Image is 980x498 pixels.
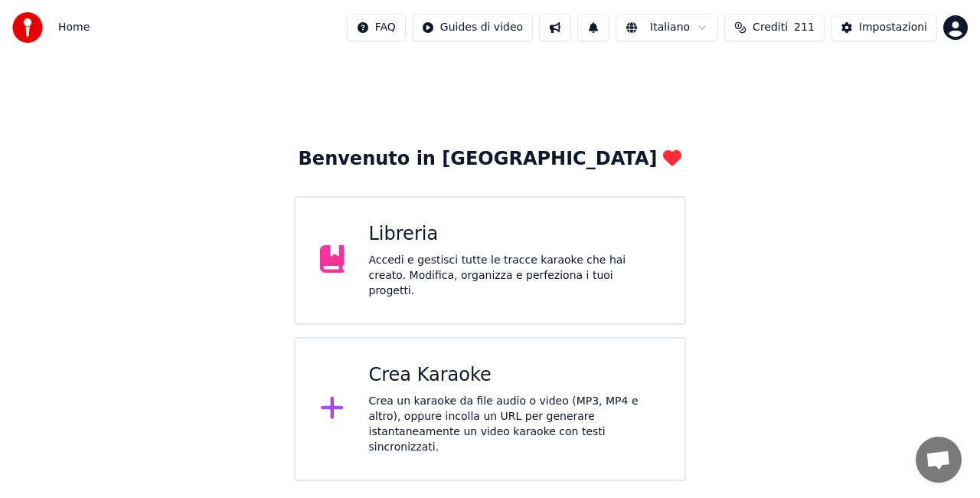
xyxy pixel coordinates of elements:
[347,14,406,41] button: FAQ
[369,363,661,388] div: Crea Karaoke
[58,20,90,35] span: Home
[794,20,815,35] span: 211
[859,20,927,35] div: Impostazioni
[916,437,962,483] div: Aprire la chat
[369,394,661,455] div: Crea un karaoke da file audio o video (MP3, MP4 e altro), oppure incolla un URL per generare ista...
[58,20,90,35] nav: breadcrumb
[753,20,788,35] span: Crediti
[724,14,825,41] button: Crediti211
[299,147,682,172] div: Benvenuto in [GEOGRAPHIC_DATA]
[412,14,533,41] button: Guides di video
[369,253,661,299] div: Accedi e gestisci tutte le tracce karaoke che hai creato. Modifica, organizza e perfeziona i tuoi...
[12,12,43,43] img: youka
[831,14,937,41] button: Impostazioni
[369,222,661,247] div: Libreria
